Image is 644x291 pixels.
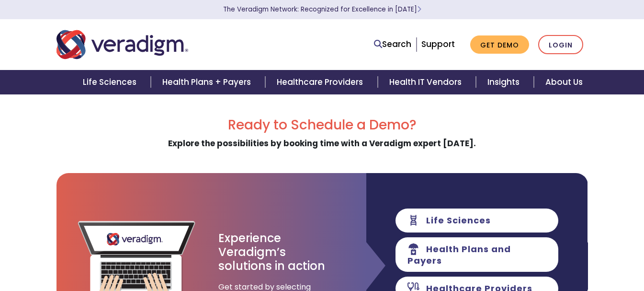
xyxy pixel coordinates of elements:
[71,70,151,94] a: Life Sciences
[374,38,411,51] a: Search
[417,5,421,14] span: Learn More
[476,70,534,94] a: Insights
[151,70,265,94] a: Health Plans + Payers
[168,138,476,149] strong: Explore the possibilities by booking time with a Veradigm expert [DATE].
[265,70,377,94] a: Healthcare Providers
[470,35,529,54] a: Get Demo
[378,70,476,94] a: Health IT Vendors
[218,232,326,273] h3: Experience Veradigm’s solutions in action
[534,70,594,94] a: About Us
[223,5,421,14] a: The Veradigm Network: Recognized for Excellence in [DATE]Learn More
[56,29,188,60] img: Veradigm logo
[56,117,588,133] h2: Ready to Schedule a Demo?
[421,38,455,50] a: Support
[538,35,583,55] a: Login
